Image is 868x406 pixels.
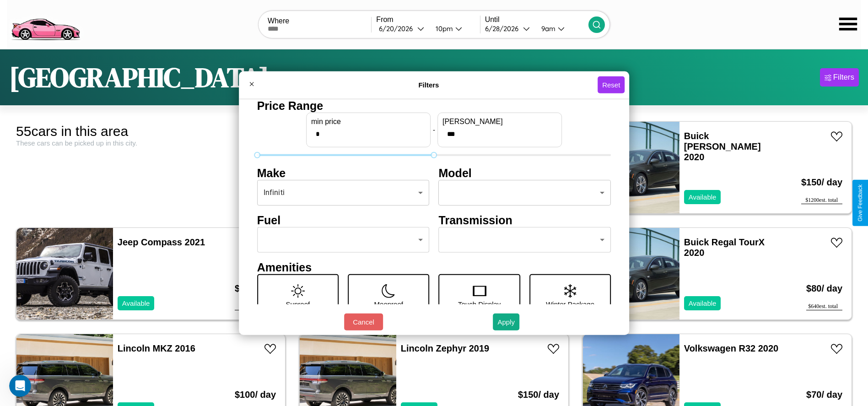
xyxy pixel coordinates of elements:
[439,166,611,179] h4: Model
[401,343,489,353] a: Lincoln Zephyr 2019
[257,213,430,227] h4: Fuel
[344,314,383,330] button: Cancel
[458,298,501,310] p: Touch Display
[806,303,842,310] div: $ 640 est. total
[806,274,842,303] h3: $ 80 / day
[439,213,611,227] h4: Transmission
[485,16,588,24] label: Until
[428,24,480,33] button: 10pm
[257,99,611,112] h4: Price Range
[431,24,455,33] div: 10pm
[801,197,842,204] div: $ 1200 est. total
[235,303,276,310] div: $ 1120 est. total
[118,343,195,353] a: Lincoln MKZ 2016
[260,81,598,89] h4: Filters
[689,191,717,203] p: Available
[16,124,286,139] div: 55 cars in this area
[546,298,594,310] p: Winter Package
[257,260,611,274] h4: Amenities
[379,24,417,33] div: 6 / 20 / 2026
[820,68,859,87] button: Filters
[257,166,430,179] h4: Make
[118,237,205,247] a: Jeep Compass 2021
[376,24,428,33] button: 6/20/2026
[16,139,286,147] div: These cars can be picked up in this city.
[801,168,842,197] h3: $ 150 / day
[311,117,426,125] label: min price
[433,124,435,136] p: -
[493,314,519,330] button: Apply
[684,237,765,258] a: Buick Regal TourX 2020
[235,274,276,303] h3: $ 140 / day
[598,76,625,93] button: Reset
[689,297,717,309] p: Available
[286,298,310,310] p: Sunroof
[257,179,430,205] div: Infiniti
[485,24,523,33] div: 6 / 28 / 2026
[122,297,150,309] p: Available
[442,117,557,125] label: [PERSON_NAME]
[268,17,371,25] label: Where
[9,59,269,96] h1: [GEOGRAPHIC_DATA]
[537,24,558,33] div: 9am
[534,24,588,33] button: 9am
[9,375,31,397] iframe: Intercom live chat
[376,16,480,24] label: From
[7,5,84,43] img: logo
[857,184,863,222] div: Give Feedback
[374,298,403,310] p: Moonroof
[684,131,761,162] a: Buick [PERSON_NAME] 2020
[684,343,778,353] a: Volkswagen R32 2020
[833,73,854,82] div: Filters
